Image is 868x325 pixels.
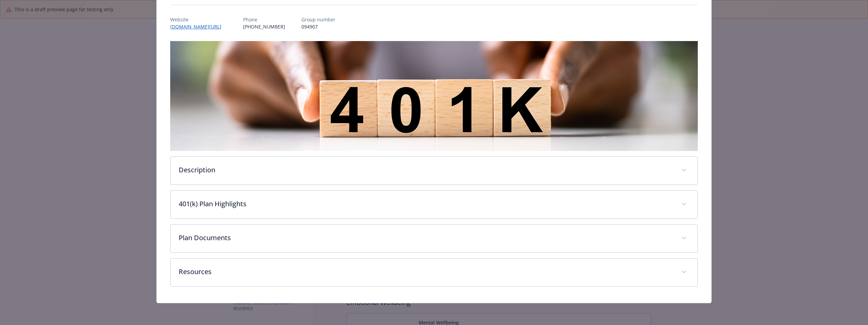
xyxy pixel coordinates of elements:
[171,191,697,218] div: 401(k) Plan Highlights
[179,233,673,243] p: Plan Documents
[171,259,697,286] div: Resources
[243,16,285,23] p: Phone
[301,23,335,30] p: 094907
[179,267,673,277] p: Resources
[170,16,227,23] p: Website
[170,41,698,151] img: banner
[170,23,227,30] a: [DOMAIN_NAME][URL]
[179,165,673,175] p: Description
[171,157,697,185] div: Description
[301,16,335,23] p: Group number
[243,23,285,30] p: [PHONE_NUMBER]
[171,225,697,252] div: Plan Documents
[179,199,673,209] p: 401(k) Plan Highlights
